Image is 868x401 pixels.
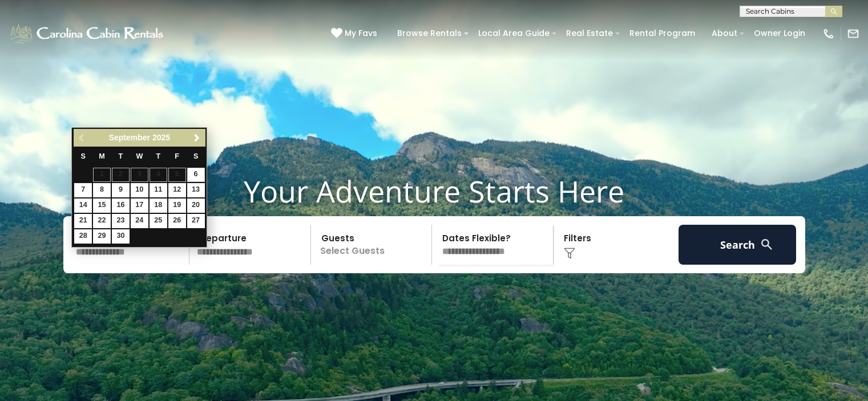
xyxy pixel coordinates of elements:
[706,25,743,42] a: About
[345,27,377,39] span: My Favs
[150,183,167,197] a: 11
[150,214,167,228] a: 25
[80,152,85,160] span: Sunday
[136,152,143,160] span: Wednesday
[175,152,179,160] span: Friday
[187,214,205,228] a: 27
[760,237,774,252] img: search-regular-white.png
[9,173,859,209] h1: Your Adventure Starts Here
[152,133,170,142] span: 2025
[112,183,130,197] a: 9
[74,229,92,244] a: 28
[314,225,432,265] p: Select Guests
[9,22,167,45] img: White-1-1-2.png
[131,183,148,197] a: 10
[93,214,111,228] a: 22
[192,133,201,143] span: Next
[112,199,130,213] a: 16
[748,25,811,42] a: Owner Login
[112,229,130,244] a: 30
[564,248,575,259] img: filter--v1.png
[93,229,111,244] a: 29
[168,183,186,197] a: 12
[112,214,130,228] a: 23
[156,152,160,160] span: Thursday
[187,183,205,197] a: 13
[74,199,92,213] a: 14
[187,199,205,213] a: 20
[93,199,111,213] a: 15
[822,27,835,40] img: phone-regular-white.png
[679,225,797,265] button: Search
[391,25,467,42] a: Browse Rentals
[150,199,167,213] a: 18
[624,25,701,42] a: Rental Program
[131,214,148,228] a: 24
[74,214,92,228] a: 21
[119,152,123,160] span: Tuesday
[168,214,186,228] a: 26
[74,183,92,197] a: 7
[847,27,859,40] img: mail-regular-white.png
[99,152,105,160] span: Monday
[187,168,205,182] a: 6
[560,25,619,42] a: Real Estate
[193,152,198,160] span: Saturday
[168,199,186,213] a: 19
[131,199,148,213] a: 17
[189,131,204,145] a: Next
[109,133,150,142] span: September
[93,183,111,197] a: 8
[331,27,380,40] a: My Favs
[473,25,555,42] a: Local Area Guide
